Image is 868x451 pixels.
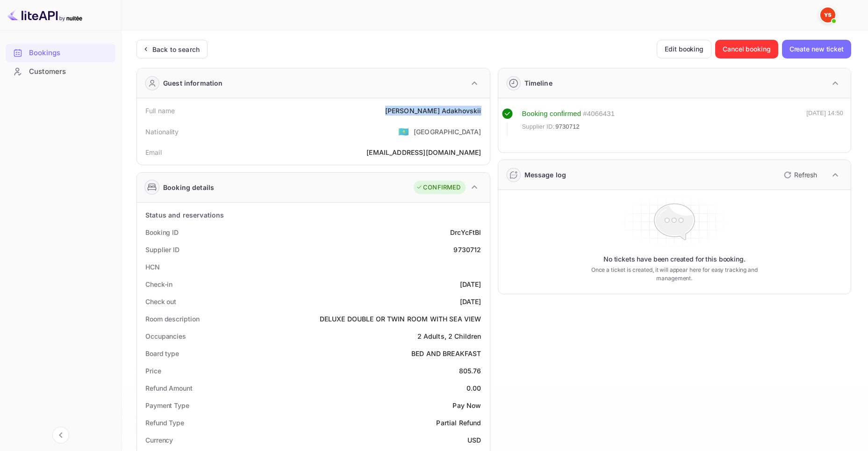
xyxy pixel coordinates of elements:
[145,279,172,289] div: Check-in
[414,127,481,137] div: [GEOGRAPHIC_DATA]
[411,349,481,358] div: BED AND BREAKFAST
[145,366,161,376] div: Price
[145,262,160,272] div: HCN
[52,427,69,444] button: Collapse navigation
[6,63,115,81] div: Customers
[145,400,189,410] div: Payment Type
[29,48,111,58] div: Bookings
[794,170,817,180] p: Refresh
[460,279,481,289] div: [DATE]
[460,297,481,306] div: [DATE]
[820,7,835,22] img: Yandex Support
[385,106,481,116] div: [PERSON_NAME] Adakhovskii
[416,183,460,192] div: CONFIRMED
[453,245,481,255] div: 9730712
[152,44,200,54] div: Back to search
[417,331,481,341] div: 2 Adults, 2 Children
[145,106,175,116] div: Full name
[145,210,224,220] div: Status and reservations
[398,123,409,140] span: United States
[145,245,179,255] div: Supplier ID
[450,227,481,237] div: DrcYcFtBl
[145,331,186,341] div: Occupancies
[145,435,173,445] div: Currency
[782,40,851,58] button: Create new ticket
[524,78,552,88] div: Timeline
[6,44,115,61] a: Bookings
[522,109,581,119] div: Booking confirmed
[603,255,746,264] p: No tickets have been created for this booking.
[522,122,555,131] span: Supplier ID:
[163,182,214,192] div: Booking details
[657,40,711,58] button: Edit booking
[778,167,821,182] button: Refresh
[436,418,481,428] div: Partial Refund
[29,66,111,77] div: Customers
[452,400,481,410] div: Pay Now
[145,147,162,157] div: Email
[459,366,481,376] div: 805.76
[7,7,82,22] img: LiteAPI logo
[467,435,481,445] div: USD
[6,44,115,62] div: Bookings
[524,170,567,180] div: Message log
[145,418,184,428] div: Refund Type
[6,63,115,80] a: Customers
[145,314,199,324] div: Room description
[145,383,193,393] div: Refund Amount
[163,78,223,88] div: Guest information
[145,127,179,137] div: Nationality
[145,349,179,358] div: Board type
[366,147,481,157] div: [EMAIL_ADDRESS][DOMAIN_NAME]
[145,297,176,306] div: Check out
[555,122,580,131] span: 9730712
[806,109,843,136] div: [DATE] 14:50
[715,40,778,58] button: Cancel booking
[145,227,179,237] div: Booking ID
[320,314,481,324] div: DELUXE DOUBLE OR TWIN ROOM WITH SEA VIEW
[466,383,481,393] div: 0.00
[580,266,769,283] p: Once a ticket is created, it will appear here for easy tracking and management.
[583,109,615,119] div: # 4066431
